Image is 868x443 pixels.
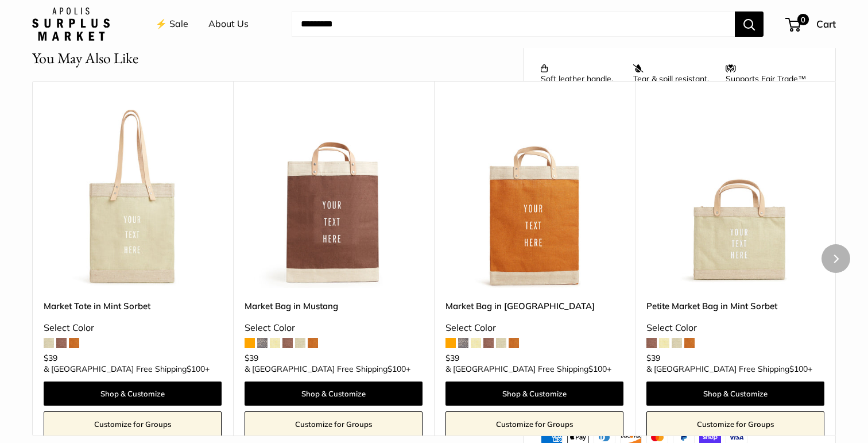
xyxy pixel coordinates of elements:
[633,63,714,84] p: Tear & spill resistant.
[646,353,660,363] span: $39
[44,353,57,363] span: $39
[32,47,138,70] h2: You May Also Like
[646,110,824,288] a: Petite Market Bag in Mint SorbetPetite Market Bag in Mint Sorbet
[156,16,188,33] a: ⚡️ Sale
[44,319,222,337] div: Select Color
[44,299,222,313] a: Market Tote in Mint Sorbet
[387,364,406,374] span: $100
[44,110,222,288] a: Market Tote in Mint SorbetMarket Tote in Mint Sorbet
[726,63,807,84] p: Supports Fair Trade™
[588,364,607,374] span: $100
[646,411,824,437] a: Customize for Groups
[646,319,824,337] div: Select Color
[44,365,210,373] span: & [GEOGRAPHIC_DATA] Free Shipping +
[445,110,623,288] img: Market Bag in Cognac
[821,244,850,273] button: Next
[245,110,423,288] a: Market Bag in MustangMarket Bag in Mustang
[789,364,808,374] span: $100
[541,63,622,84] p: Soft leather handle.
[292,11,735,37] input: Search...
[786,15,836,33] a: 0 Cart
[445,365,611,373] span: & [GEOGRAPHIC_DATA] Free Shipping +
[245,382,423,406] a: Shop & Customize
[445,299,623,313] a: Market Bag in [GEOGRAPHIC_DATA]
[245,299,423,313] a: Market Bag in Mustang
[245,110,423,288] img: Market Bag in Mustang
[445,353,459,363] span: $39
[32,7,110,41] img: Apolis: Surplus Market
[445,382,623,406] a: Shop & Customize
[245,365,410,373] span: & [GEOGRAPHIC_DATA] Free Shipping +
[187,364,205,374] span: $100
[646,365,812,373] span: & [GEOGRAPHIC_DATA] Free Shipping +
[44,110,222,288] img: Market Tote in Mint Sorbet
[646,382,824,406] a: Shop & Customize
[816,18,836,30] span: Cart
[245,319,423,337] div: Select Color
[44,411,222,437] a: Customize for Groups
[445,110,623,288] a: Market Bag in CognacMarket Bag in Cognac
[735,11,764,37] button: Search
[245,411,423,437] a: Customize for Groups
[245,353,258,363] span: $39
[646,110,824,288] img: Petite Market Bag in Mint Sorbet
[797,14,809,25] span: 0
[445,411,623,437] a: Customize for Groups
[208,16,249,33] a: About Us
[646,299,824,313] a: Petite Market Bag in Mint Sorbet
[44,382,222,406] a: Shop & Customize
[445,319,623,337] div: Select Color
